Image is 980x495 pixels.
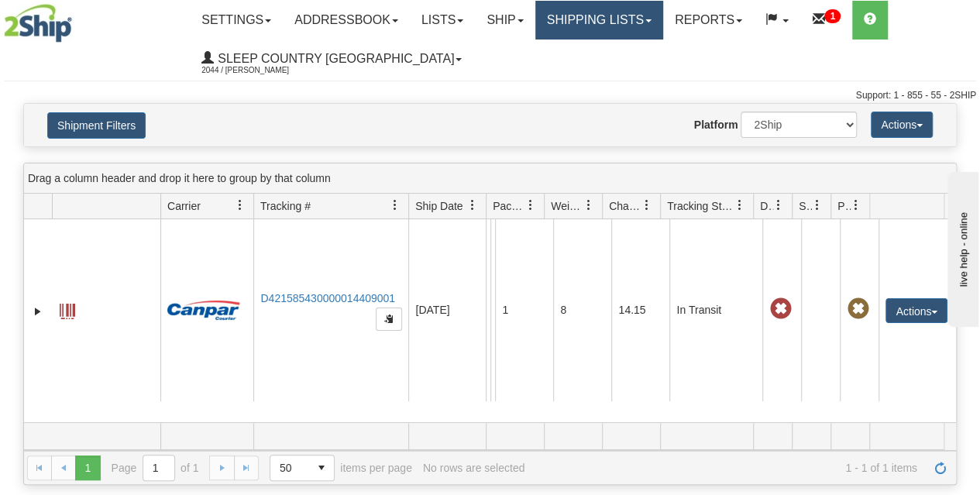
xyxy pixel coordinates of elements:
span: Shipment Issues [799,198,812,214]
a: Reports [663,1,754,40]
td: Sleep Country [GEOGRAPHIC_DATA] Shipping department [GEOGRAPHIC_DATA] [GEOGRAPHIC_DATA] [GEOGRAPH... [486,219,490,401]
span: Delivery Status [760,198,773,214]
span: 1 - 1 of 1 items [535,462,917,474]
span: Weight [551,198,583,214]
a: Sleep Country [GEOGRAPHIC_DATA] 2044 / [PERSON_NAME] [190,40,473,78]
span: 2044 / [PERSON_NAME] [201,63,318,78]
span: Sleep Country [GEOGRAPHIC_DATA] [214,52,454,65]
img: logo2044.jpg [4,4,72,43]
a: Tracking Status filter column settings [727,192,753,218]
a: Tracking # filter column settings [382,192,408,218]
button: Actions [885,298,947,323]
a: Charge filter column settings [634,192,660,218]
td: In Transit [669,219,762,401]
td: [DATE] [408,219,486,401]
iframe: chat widget [944,168,978,326]
span: Late [769,298,791,320]
a: Addressbook [283,1,410,40]
span: Pickup Status [837,198,851,214]
span: items per page [270,455,412,481]
a: Refresh [928,455,953,480]
div: live help - online [12,13,143,25]
a: Shipping lists [535,1,663,40]
label: Platform [694,117,738,132]
div: Support: 1 - 855 - 55 - 2SHIP [4,89,976,102]
div: No rows are selected [423,462,525,474]
button: Copy to clipboard [376,308,402,331]
sup: 1 [824,9,841,23]
td: [PERSON_NAME] [PERSON_NAME] CA BC VANCOUVER V5W 4C6 [490,219,495,401]
span: Tracking # [260,198,311,214]
a: 1 [800,1,852,40]
span: Pickup Not Assigned [847,298,868,320]
div: grid grouping header [24,163,956,194]
span: 50 [280,460,300,476]
a: Shipment Issues filter column settings [804,192,830,218]
span: Page sizes drop down [270,455,335,481]
img: 14 - Canpar [167,301,240,320]
button: Actions [871,112,933,138]
span: Carrier [167,198,201,214]
a: Lists [410,1,475,40]
span: Page 1 [75,455,100,480]
span: select [309,455,334,480]
a: Pickup Status filter column settings [843,192,869,218]
a: Settings [190,1,283,40]
td: 1 [495,219,553,401]
span: Charge [609,198,641,214]
a: D421585430000014409001 [260,292,395,304]
span: Ship Date [415,198,462,214]
span: Packages [493,198,525,214]
span: Tracking Status [667,198,734,214]
td: 8 [553,219,611,401]
a: Ship Date filter column settings [459,192,486,218]
a: Carrier filter column settings [227,192,253,218]
button: Shipment Filters [47,112,146,139]
td: 14.15 [611,219,669,401]
input: Page 1 [143,455,174,480]
a: Expand [30,304,46,319]
span: Page of 1 [112,455,199,481]
a: Weight filter column settings [576,192,602,218]
a: Label [60,297,75,321]
a: Packages filter column settings [518,192,544,218]
a: Delivery Status filter column settings [765,192,792,218]
a: Ship [475,1,535,40]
